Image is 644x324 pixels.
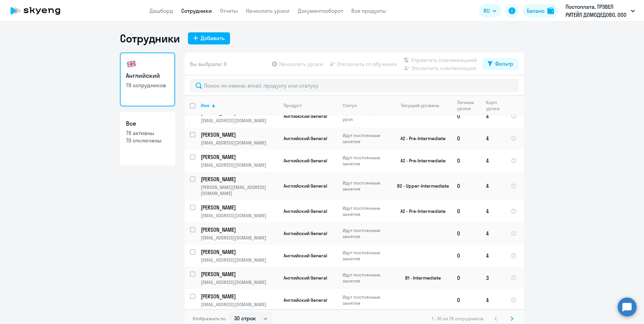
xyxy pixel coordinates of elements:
div: Имя [201,102,210,108]
span: Вы выбрали: 0 [190,60,227,68]
div: Продукт [284,102,337,108]
td: 0 [452,200,481,222]
span: Английский General [284,183,327,189]
p: [PERSON_NAME] [201,153,277,161]
button: Добавить [188,32,230,44]
button: Постоплата, ТРЭВЕЛ РИТЕЙЛ ДОМОДЕДОВО, ООО [562,3,638,19]
img: english [126,59,137,69]
a: [PERSON_NAME] [201,248,278,256]
p: [EMAIL_ADDRESS][DOMAIN_NAME] [201,140,278,146]
td: B2 - Upper-Intermediate [389,172,452,200]
td: 0 [452,289,481,311]
td: 0 [452,150,481,172]
a: Все продукты [351,7,386,14]
td: 4 [481,289,505,311]
td: 4 [481,105,505,127]
td: 0 [452,222,481,245]
td: B1 - Intermediate [389,267,452,289]
a: [PERSON_NAME] [201,293,278,300]
span: Английский General [284,158,327,164]
p: Идут постоянные занятия [343,155,389,167]
p: [PERSON_NAME] [201,175,277,183]
div: Продукт [284,102,302,108]
button: Балансbalance [523,4,558,18]
p: [PERSON_NAME] [201,248,277,256]
a: [PERSON_NAME] [201,175,278,183]
td: A2 - Pre-Intermediate [389,200,452,222]
p: 79 активны [126,129,169,137]
div: Фильтр [495,60,513,68]
td: 4 [481,245,505,267]
div: Имя [201,102,278,108]
td: 0 [452,127,481,150]
a: [PERSON_NAME] [201,226,278,233]
a: Документооборот [298,7,343,14]
a: [PERSON_NAME] [201,270,278,278]
p: Идут постоянные занятия [343,250,389,262]
td: A2 - Pre-Intermediate [389,150,452,172]
p: Идут постоянные занятия [343,294,389,306]
div: Текущий уровень [394,102,451,108]
p: [EMAIL_ADDRESS][DOMAIN_NAME] [201,257,278,263]
p: [EMAIL_ADDRESS][DOMAIN_NAME] [201,279,278,285]
p: 79 сотрудников [126,82,169,89]
span: Английский General [284,230,327,236]
span: Английский General [284,113,327,119]
span: Английский General [284,208,327,214]
a: Начислить уроки [246,7,290,14]
span: Английский General [284,297,327,303]
a: Все79 активны70 отключены [120,112,175,166]
td: 0 [452,172,481,200]
td: 3 [481,267,505,289]
p: [PERSON_NAME] [201,226,277,233]
span: Английский General [284,253,327,259]
td: 4 [481,127,505,150]
span: 1 - 30 из 79 сотрудников [432,316,484,322]
a: Английский79 сотрудников [120,53,175,106]
a: [PERSON_NAME] [201,131,278,138]
td: 4 [481,222,505,245]
p: [PERSON_NAME] [201,204,277,211]
div: Баланс [527,7,545,15]
p: [EMAIL_ADDRESS][DOMAIN_NAME] [201,118,278,124]
a: Отчеты [220,7,238,14]
p: Идут постоянные занятия [343,180,389,192]
td: A2 - Pre-Intermediate [389,127,452,150]
p: 70 отключены [126,137,169,144]
p: [PERSON_NAME] [201,131,277,138]
a: [PERSON_NAME] [201,153,278,161]
h3: Английский [126,71,169,80]
p: [PERSON_NAME] [201,270,277,278]
p: [EMAIL_ADDRESS][DOMAIN_NAME] [201,162,278,168]
img: balance [547,7,554,14]
p: [PERSON_NAME] [201,293,277,300]
div: Корп. уроки [486,99,500,111]
p: Идут постоянные занятия [343,272,389,284]
a: [PERSON_NAME] [201,204,278,211]
button: RU [479,4,501,18]
p: Пройден вводный урок [343,110,389,122]
div: Личные уроки [457,99,474,111]
span: Английский General [284,135,327,141]
a: Дашборд [150,7,173,14]
div: Статус [343,102,389,108]
p: [EMAIL_ADDRESS][DOMAIN_NAME] [201,301,278,307]
div: Личные уроки [457,99,480,111]
p: [EMAIL_ADDRESS][DOMAIN_NAME] [201,235,278,241]
td: 0 [452,267,481,289]
span: Отображать по: [193,316,227,322]
td: 4 [481,150,505,172]
div: Статус [343,102,357,108]
p: [PERSON_NAME][EMAIL_ADDRESS][DOMAIN_NAME] [201,184,278,196]
button: Фильтр [482,58,519,70]
p: [EMAIL_ADDRESS][DOMAIN_NAME] [201,213,278,219]
h1: Сотрудники [120,32,180,45]
td: 0 [452,105,481,127]
td: 4 [481,200,505,222]
div: Корп. уроки [486,99,505,111]
h3: Все [126,119,169,128]
td: 4 [481,172,505,200]
a: Сотрудники [181,7,212,14]
span: RU [484,7,490,15]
